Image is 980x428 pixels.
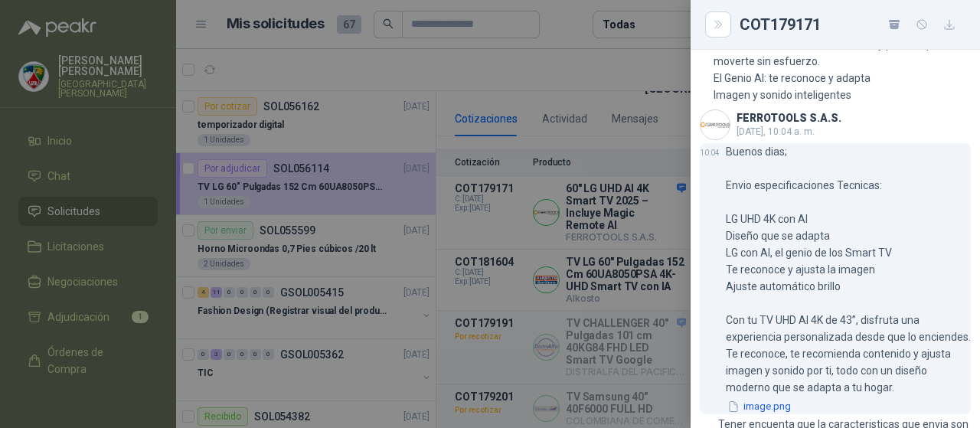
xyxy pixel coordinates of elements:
[737,114,841,123] h3: FERROTOOLS S.A.S.
[726,399,792,415] button: image.png
[737,126,815,137] span: [DATE], 10:04 a. m.
[709,15,727,34] button: Close
[701,110,730,139] img: Company Logo
[726,143,971,396] p: Buenos dias; Envio especificaciones Tecnicas: LG UHD 4K con AI Diseño que se adapta LG con AI, el...
[740,12,962,37] div: COT179171
[700,149,720,157] span: 10:04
